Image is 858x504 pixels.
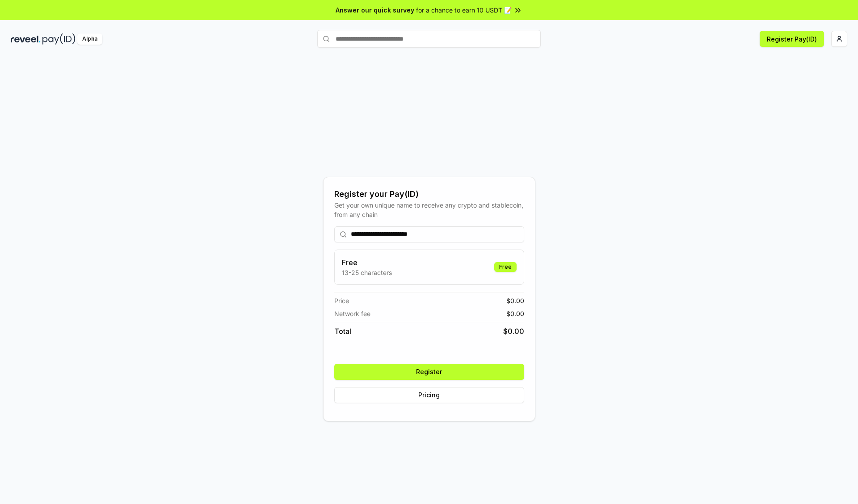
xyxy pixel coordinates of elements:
[760,31,824,47] button: Register Pay(ID)
[494,262,517,272] div: Free
[506,296,524,305] span: $ 0.00
[334,387,524,403] button: Pricing
[334,309,370,318] span: Network fee
[506,309,524,318] span: $ 0.00
[334,296,349,305] span: Price
[77,33,102,45] div: Alpha
[334,188,524,200] div: Register your Pay(ID)
[42,33,76,45] img: pay_id
[503,326,524,337] span: $ 0.00
[334,200,524,219] div: Get your own unique name to receive any crypto and stablecoin, from any chain
[334,364,524,380] button: Register
[342,268,392,277] p: 13-25 characters
[416,5,512,15] span: for a chance to earn 10 USDT 📝
[336,5,414,15] span: Answer our quick survey
[11,33,41,45] img: reveel_dark
[342,257,392,268] h3: Free
[334,326,351,337] span: Total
